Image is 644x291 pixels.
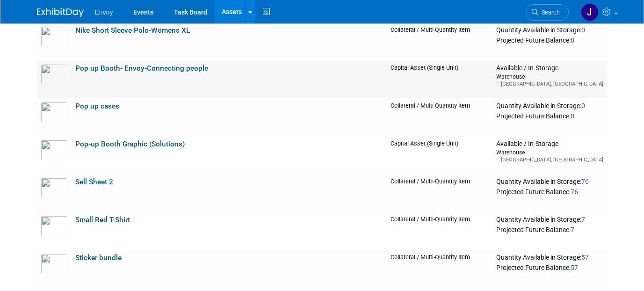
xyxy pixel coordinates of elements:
[75,64,208,73] a: Pop up Booth- Envoy-Connecting people
[95,8,113,16] span: Envoy
[387,60,493,98] td: Capital Asset (Single-Unit)
[387,212,493,250] td: Collateral / Multi-Quantity Item
[581,3,599,21] img: Joanna Zerga
[581,102,585,109] span: 0
[496,73,603,80] div: Warehouse
[496,254,603,262] div: Quantity Available in Storage:
[496,35,603,45] div: Projected Future Balance:
[581,26,585,34] span: 0
[75,254,122,262] a: Sticker bundle
[496,148,603,156] div: Warehouse
[496,186,603,196] div: Projected Future Balance:
[496,140,603,148] div: Available / In-Storage
[538,9,560,16] span: Search
[75,216,130,224] a: Small Red T-Shirt
[581,178,589,185] span: 76
[37,8,84,17] img: ExhibitDay
[571,188,578,196] span: 76
[571,36,574,44] span: 0
[75,26,190,35] a: Nike Short Sleeve Polo-Womens XL
[571,226,574,233] span: 7
[581,216,585,223] span: 7
[496,262,603,272] div: Projected Future Balance:
[387,136,493,174] td: Capital Asset (Single-Unit)
[387,250,493,288] td: Collateral / Multi-Quantity Item
[496,26,603,35] div: Quantity Available in Storage:
[496,110,603,121] div: Projected Future Balance:
[496,224,603,234] div: Projected Future Balance:
[571,264,578,271] span: 57
[387,98,493,136] td: Collateral / Multi-Quantity Item
[387,22,493,60] td: Collateral / Multi-Quantity Item
[496,102,603,110] div: Quantity Available in Storage:
[496,216,603,224] div: Quantity Available in Storage:
[526,4,569,21] a: Search
[75,102,119,110] a: Pop up cases
[496,80,603,87] div: [GEOGRAPHIC_DATA], [GEOGRAPHIC_DATA]
[387,174,493,212] td: Collateral / Multi-Quantity Item
[496,156,603,163] div: [GEOGRAPHIC_DATA], [GEOGRAPHIC_DATA]
[496,64,603,73] div: Available / In-Storage
[75,140,185,148] a: Pop-up Booth Graphic (Solutions)
[571,112,574,120] span: 0
[496,178,603,186] div: Quantity Available in Storage:
[75,178,113,186] a: Sell Sheet 2
[581,254,589,261] span: 57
